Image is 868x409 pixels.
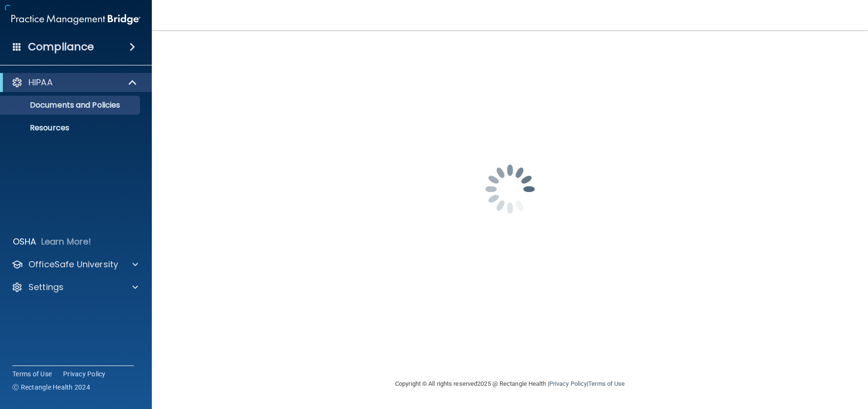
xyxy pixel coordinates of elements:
span: Ⓒ Rectangle Health 2024 [12,382,90,392]
p: OSHA [13,236,37,247]
p: Settings [28,282,64,293]
p: Documents and Policies [6,100,136,110]
a: Privacy Policy [549,380,586,387]
img: spinner.e123f6fc.gif [462,142,557,236]
a: Settings [11,282,138,293]
a: HIPAA [11,77,138,88]
p: Learn More! [41,236,92,247]
a: Terms of Use [12,369,52,379]
h4: Compliance [28,40,94,54]
div: Copyright © All rights reserved 2025 @ Rectangle Health | | [337,369,683,399]
p: OfficeSafe University [28,259,118,270]
p: HIPAA [28,77,53,88]
p: Resources [6,123,136,133]
a: Terms of Use [588,380,625,387]
a: Privacy Policy [63,369,106,379]
a: OfficeSafe University [11,259,138,270]
img: PMB logo [11,10,140,29]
